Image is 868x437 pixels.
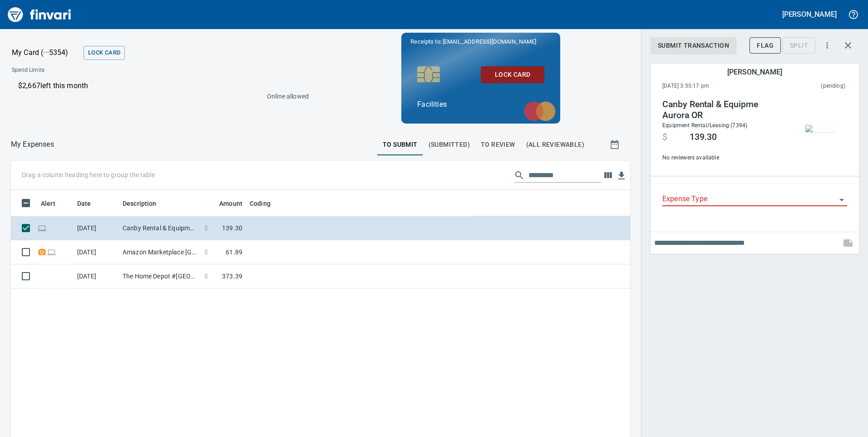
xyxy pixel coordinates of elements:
[837,35,859,56] button: Close transaction
[12,66,176,75] span: Spend Limits
[765,82,845,91] span: This charge has not been settled by the merchant yet. This usually takes a couple of days but in ...
[207,198,242,209] span: Amount
[481,139,515,150] span: To Review
[37,225,47,231] span: Online transaction
[74,216,119,240] td: [DATE]
[84,46,125,60] button: Lock Card
[219,198,242,209] span: Amount
[690,132,717,143] span: 139.30
[250,198,271,209] span: Coding
[417,99,544,110] p: Facilities
[74,240,119,264] td: [DATE]
[74,264,119,288] td: [DATE]
[41,198,55,209] span: Alert
[123,198,168,209] span: Description
[77,198,91,209] span: Date
[757,40,774,51] span: Flag
[5,92,309,101] p: Online allowed
[783,41,815,49] div: Transaction still pending, cannot split yet. It usually takes 2-3 days for a merchant to settle a...
[22,170,155,179] p: Drag a column heading here to group the table
[18,80,303,91] p: $2,667 left this month
[222,272,242,281] span: 373.39
[204,272,208,281] span: $
[526,139,584,150] span: (All Reviewable)
[383,139,418,150] span: To Submit
[410,37,551,46] p: Receipts to:
[488,70,537,81] span: Lock Card
[481,67,544,84] button: Lock Card
[662,132,667,143] span: $
[662,122,747,129] span: Equipment Rental/Leasing (7394)
[442,37,537,46] span: [EMAIL_ADDRESS][DOMAIN_NAME]
[519,97,560,126] img: mastercard.svg
[658,40,729,51] span: Submit Transaction
[88,48,120,58] span: Lock Card
[11,139,54,150] p: My Expenses
[805,125,834,132] img: receipts%2Ftapani%2F2025-09-09%2FwHsiFw02aUc0RQ2ZkVqBnFtOvs92__VlvbfcOJoGfm1Q8qPEb1_body.jpg
[837,232,859,254] span: This records your note into the expense
[727,67,782,77] h5: [PERSON_NAME]
[651,37,736,54] button: Submit Transaction
[835,194,848,206] button: Open
[782,10,837,19] h5: [PERSON_NAME]
[662,82,765,91] span: [DATE] 3:55:17 pm
[601,134,630,155] button: Show transactions within a particular date range
[119,264,201,288] td: The Home Depot #[GEOGRAPHIC_DATA]
[11,139,54,150] nav: breadcrumb
[77,198,103,209] span: Date
[250,198,282,209] span: Coding
[817,35,837,55] button: More
[119,240,201,264] td: Amazon Marketplace [GEOGRAPHIC_DATA] [GEOGRAPHIC_DATA]
[662,154,786,163] span: No reviewers available
[662,99,786,121] h4: Canby Rental & Equipme Aurora OR
[37,249,47,255] span: Receipt Required
[601,169,615,182] button: Choose columns to display
[204,223,208,233] span: $
[41,198,67,209] span: Alert
[123,198,157,209] span: Description
[429,139,470,150] span: (Submitted)
[204,248,208,257] span: $
[5,4,74,25] img: Finvari
[119,216,201,240] td: Canby Rental & Equipme Aurora OR
[780,7,839,21] button: [PERSON_NAME]
[750,37,781,54] button: Flag
[47,249,56,255] span: Online transaction
[222,223,242,233] span: 139.30
[12,47,80,58] p: My Card (···5354)
[226,248,242,257] span: 61.89
[615,169,628,183] button: Download Table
